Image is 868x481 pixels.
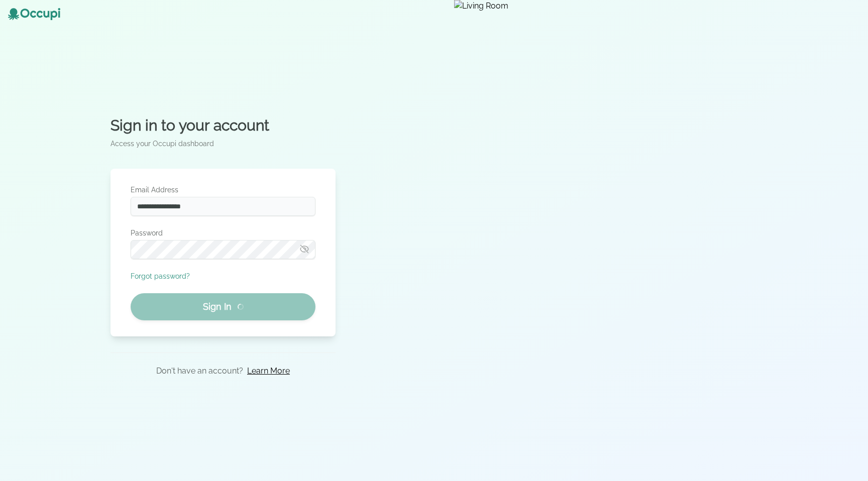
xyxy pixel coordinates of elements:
[131,185,315,195] label: Email Address
[247,365,290,377] a: Learn More
[111,139,336,149] p: Access your Occupi dashboard
[131,271,190,281] button: Forgot password?
[131,228,315,238] label: Password
[156,365,243,377] p: Don't have an account?
[111,116,336,135] h2: Sign in to your account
